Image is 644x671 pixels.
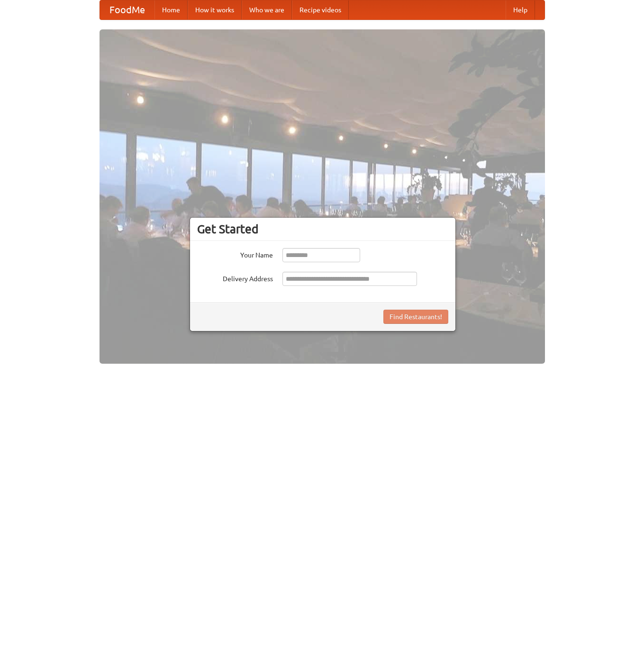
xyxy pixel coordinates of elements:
[100,0,154,19] a: FoodMe
[506,0,535,19] a: Help
[197,248,273,260] label: Your Name
[242,0,292,19] a: Who we are
[292,0,349,19] a: Recipe videos
[197,222,448,236] h3: Get Started
[383,310,448,324] button: Find Restaurants!
[154,0,188,19] a: Home
[197,272,273,284] label: Delivery Address
[188,0,242,19] a: How it works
